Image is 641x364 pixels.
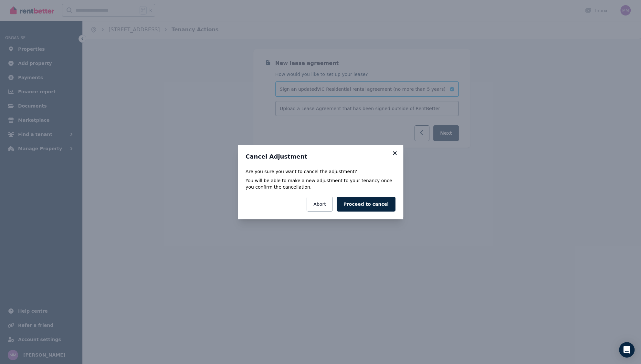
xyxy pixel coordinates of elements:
p: You will be able to make a new adjustment to your tenancy once you confirm the cancellation. [246,177,395,190]
button: Proceed to cancel [337,197,395,212]
button: Abort [307,197,332,212]
p: Are you sure you want to cancel the adjustment? [246,168,395,175]
div: Open Intercom Messenger [619,342,635,358]
h3: Cancel Adjustment [246,153,395,161]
